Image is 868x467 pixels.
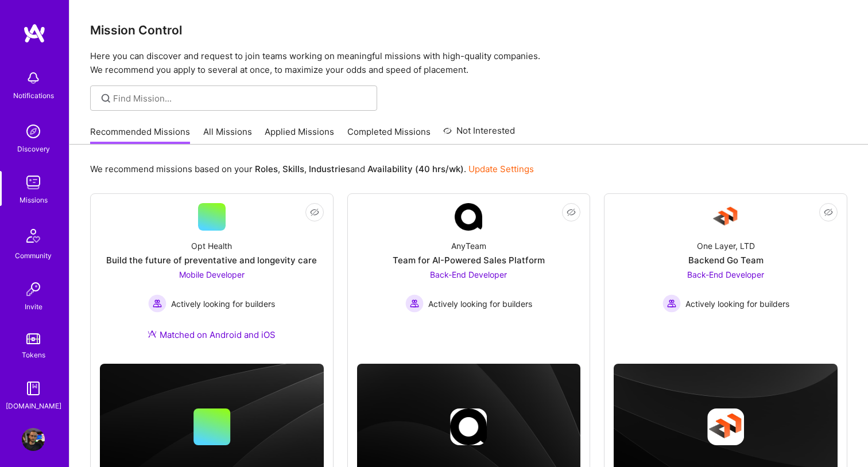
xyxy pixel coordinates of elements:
div: One Layer, LTD [697,240,755,252]
img: Company Logo [455,203,482,231]
b: Roles [255,164,278,174]
img: Actively looking for builders [405,294,424,313]
b: Skills [282,164,304,174]
div: Discovery [17,143,50,155]
a: Company LogoOne Layer, LTDBackend Go TeamBack-End Developer Actively looking for buildersActively... [614,203,838,342]
span: Back-End Developer [687,270,764,279]
a: User Avatar [19,428,48,451]
a: Recommended Missions [90,126,190,145]
div: Matched on Android and iOS [148,329,276,341]
img: Community [20,222,47,250]
div: Missions [20,194,48,206]
a: Completed Missions [347,126,431,145]
span: Actively looking for builders [171,298,275,310]
img: teamwork [22,171,45,194]
a: Applied Missions [265,126,334,145]
span: Back-End Developer [430,270,507,279]
div: Invite [25,301,42,313]
img: bell [22,67,45,89]
h3: Mission Control [90,23,847,37]
span: Actively looking for builders [685,298,789,310]
i: icon EyeClosed [310,208,319,217]
img: Company logo [450,408,487,445]
b: Availability (40 hrs/wk) [367,164,464,174]
i: icon SearchGrey [99,92,113,105]
div: Team for AI-Powered Sales Platform [393,254,545,266]
img: Actively looking for builders [662,294,681,313]
div: AnyTeam [451,240,486,252]
img: User Avatar [22,428,45,451]
a: Update Settings [468,164,534,174]
p: Here you can discover and request to join teams working on meaningful missions with high-quality ... [90,49,847,77]
img: guide book [22,377,45,400]
b: Industries [309,164,350,174]
img: Actively looking for builders [148,294,166,313]
div: Build the future of preventative and longevity care [106,254,317,266]
div: [DOMAIN_NAME] [6,400,61,412]
div: Backend Go Team [688,254,764,266]
a: Opt HealthBuild the future of preventative and longevity careMobile Developer Actively looking fo... [100,203,324,355]
div: Community [15,250,52,262]
div: Notifications [13,89,54,102]
img: logo [23,23,46,44]
p: We recommend missions based on your , , and . [90,163,534,175]
i: icon EyeClosed [567,208,576,217]
img: Invite [22,278,45,301]
img: tokens [26,333,40,344]
span: Mobile Developer [179,270,245,279]
i: icon EyeClosed [824,208,833,217]
img: Company Logo [712,203,739,231]
img: Ateam Purple Icon [148,329,157,338]
img: Company logo [707,408,744,445]
div: Tokens [22,349,45,361]
a: All Missions [203,126,252,145]
a: Not Interested [443,124,515,145]
span: Actively looking for builders [428,298,532,310]
img: discovery [22,120,45,143]
div: Opt Health [191,240,232,252]
a: Company LogoAnyTeamTeam for AI-Powered Sales PlatformBack-End Developer Actively looking for buil... [357,203,581,342]
input: Find Mission... [113,92,369,104]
